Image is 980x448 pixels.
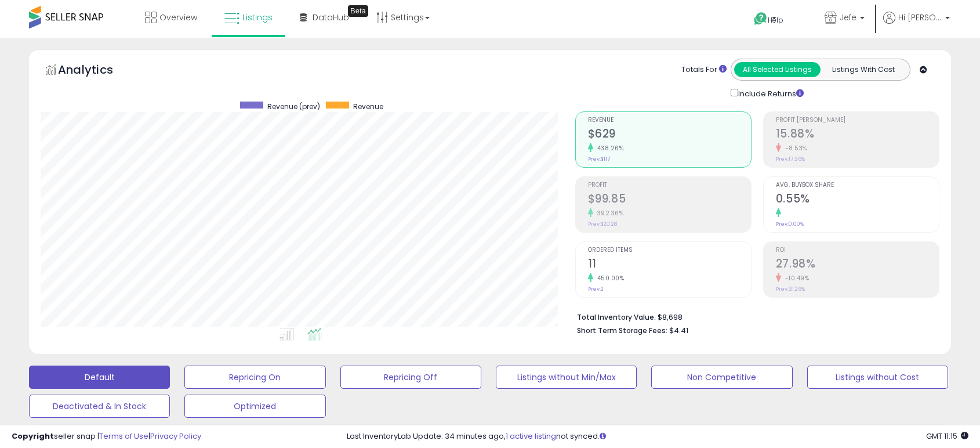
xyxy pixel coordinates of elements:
button: Repricing Off [340,366,481,389]
a: Help [745,3,806,38]
div: Tooltip anchor [348,5,368,17]
div: Totals For [681,64,727,75]
span: Overview [159,12,197,23]
span: Profit [PERSON_NAME] [776,117,939,124]
div: seller snap | | [12,431,201,442]
h2: 27.98% [776,257,939,273]
span: $4.41 [669,325,688,336]
span: 2025-09-12 11:15 GMT [926,431,968,442]
span: ROI [776,247,939,254]
a: Hi [PERSON_NAME] [883,12,950,38]
button: Listings With Cost [820,62,906,77]
button: Listings without Min/Max [496,366,637,389]
span: Listings [242,12,273,23]
small: 450.00% [593,274,625,283]
button: Non Competitive [651,366,792,389]
b: Short Term Storage Fees: [577,326,667,335]
button: Optimized [184,395,325,418]
span: DataHub [313,12,349,23]
li: $8,698 [577,309,931,323]
div: Last InventoryLab Update: 34 minutes ago, not synced. [347,431,969,442]
small: -10.49% [781,274,810,283]
h2: $629 [588,127,751,143]
h5: Analytics [58,62,136,81]
span: Profit [588,182,751,189]
small: Prev: 2 [588,286,604,292]
span: Revenue [588,117,751,124]
button: Deactivated & In Stock [29,395,170,418]
small: 392.36% [593,209,624,218]
small: -8.53% [781,144,807,153]
span: Revenue [353,102,383,111]
button: Repricing On [184,366,325,389]
button: Listings without Cost [807,366,948,389]
small: Prev: 31.26% [776,286,805,292]
a: Privacy Policy [150,431,201,442]
button: Default [29,366,170,389]
small: Prev: $117 [588,156,610,162]
h2: $99.85 [588,192,751,208]
span: Revenue (prev) [267,102,320,111]
h2: 15.88% [776,127,939,143]
span: Hi [PERSON_NAME] [898,12,942,23]
small: Prev: 17.36% [776,156,805,162]
small: Prev: $20.28 [588,221,617,227]
span: Avg. Buybox Share [776,182,939,189]
h2: 11 [588,257,751,273]
span: Ordered Items [588,247,751,254]
b: Total Inventory Value: [577,312,656,322]
span: Help [768,15,783,25]
i: Get Help [753,12,768,26]
span: Jefe [840,12,856,23]
small: 438.26% [593,144,624,153]
strong: Copyright [12,431,54,442]
a: 1 active listing [506,431,556,442]
a: Terms of Use [99,431,148,442]
div: Include Returns [722,86,818,100]
small: Prev: 0.00% [776,221,804,227]
h2: 0.55% [776,192,939,208]
button: All Selected Listings [734,62,821,77]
